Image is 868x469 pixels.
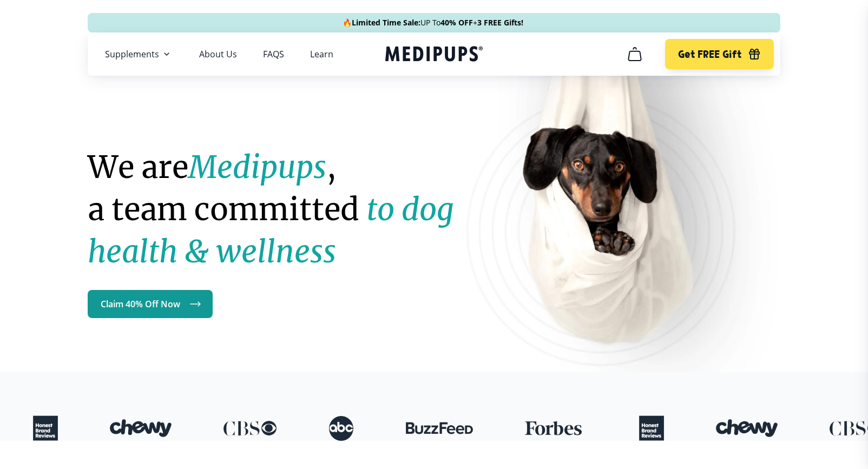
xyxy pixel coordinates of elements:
button: Get FREE Gift [665,39,774,69]
a: About Us [199,49,237,60]
a: FAQS [263,49,284,60]
span: 🔥 UP To + [343,17,523,28]
button: cart [622,41,648,67]
a: Medipups [385,44,483,66]
h1: We are , a team committed [88,146,484,273]
a: Learn [310,49,333,60]
span: Supplements [105,49,159,60]
span: Get FREE Gift [678,48,741,61]
strong: Medipups [188,148,326,186]
a: Claim 40% Off Now [88,290,213,318]
img: Natural dog supplements for joint and coat health [466,17,791,413]
button: Supplements [105,48,173,61]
